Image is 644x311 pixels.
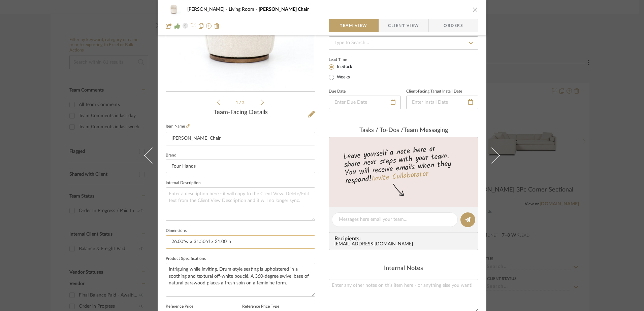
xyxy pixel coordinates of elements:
[406,96,478,109] input: Enter Install Date
[166,124,190,129] label: Item Name
[359,127,404,133] span: Tasks / To-Dos /
[436,19,471,32] span: Orders
[166,160,315,173] input: Enter Brand
[214,23,220,29] img: Remove from project
[166,235,315,249] input: Enter the dimensions of this item
[166,305,193,308] label: Reference Price
[166,229,187,233] label: Dimensions
[229,7,259,12] span: Living Room
[166,132,315,145] input: Enter Item Name
[328,142,479,187] div: Leave yourself a note here or share next steps with your team. You will receive emails when they ...
[334,236,475,242] span: Recipients:
[388,19,419,32] span: Client View
[329,57,363,63] label: Lead Time
[335,64,352,70] label: In Stock
[329,127,478,134] div: team Messaging
[329,265,478,272] div: Internal Notes
[166,154,176,157] label: Brand
[166,3,182,16] img: d413d714-af44-4ac7-89c1-ccc6d2a5bf09_48x40.jpg
[472,6,478,12] button: close
[340,19,367,32] span: Team View
[187,7,229,12] span: [PERSON_NAME]
[166,257,206,261] label: Product Specifications
[242,305,279,308] label: Reference Price Type
[239,101,242,105] span: /
[335,74,350,80] label: Weeks
[236,101,239,105] span: 1
[329,96,401,109] input: Enter Due Date
[166,109,315,116] div: Team-Facing Details
[329,36,478,50] input: Type to Search…
[259,7,309,12] span: [PERSON_NAME] Chair
[242,101,246,105] span: 2
[371,168,429,185] a: Invite Collaborator
[334,242,475,247] div: [EMAIL_ADDRESS][DOMAIN_NAME]
[329,90,346,93] label: Due Date
[406,90,462,93] label: Client-Facing Target Install Date
[166,181,201,185] label: Internal Description
[329,63,363,81] mat-radio-group: Select item type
